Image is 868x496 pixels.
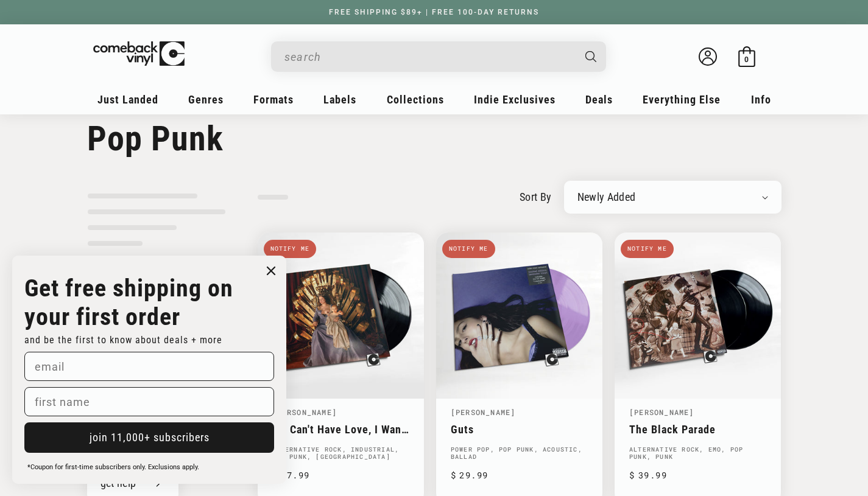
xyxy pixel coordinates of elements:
[24,387,274,416] input: first name
[629,407,694,417] a: [PERSON_NAME]
[24,274,233,331] strong: Get free shipping on your first order
[97,93,158,106] span: Just Landed
[188,93,224,106] span: Genres
[317,8,551,16] a: FREE SHIPPING $89+ | FREE 100-DAY RETURNS
[253,93,294,106] span: Formats
[643,93,721,106] span: Everything Else
[744,55,749,64] span: 0
[451,423,588,436] a: Guts
[271,41,606,72] div: Search
[629,423,766,436] a: The Black Parade
[24,352,274,381] input: email
[272,407,337,417] a: [PERSON_NAME]
[87,119,782,159] h1: Pop Punk
[272,423,409,436] a: If I Can't Have Love, I Want Power
[24,334,222,346] span: and be the first to know about deals + more
[284,44,573,69] input: search
[27,463,199,471] span: *Coupon for first-time subscribers only. Exclusions apply.
[262,262,280,280] button: Close dialog
[323,93,356,106] span: Labels
[574,41,607,72] button: Search
[751,93,771,106] span: Info
[585,93,613,106] span: Deals
[387,93,444,106] span: Collections
[24,422,274,453] button: join 11,000+ subscribers
[520,189,552,205] label: sort by
[451,407,516,417] a: [PERSON_NAME]
[474,93,556,106] span: Indie Exclusives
